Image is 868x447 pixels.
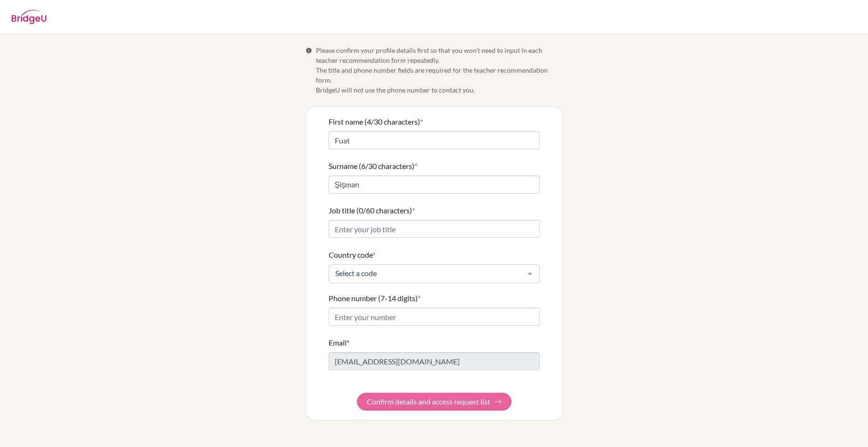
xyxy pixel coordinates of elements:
[329,249,375,261] label: Country code
[306,47,312,54] span: Info
[316,45,563,95] span: Please confirm your profile details first so that you won’t need to input in each teacher recomme...
[329,131,540,149] input: Enter your first name
[329,176,540,194] input: Enter your surname
[11,10,47,24] img: BridgeU logo
[329,205,415,216] label: Job title (0/60 characters)
[333,269,521,278] span: Select a code
[329,308,540,326] input: Enter your number
[329,220,540,238] input: Enter your job title
[329,116,423,127] label: First name (4/30 characters)
[329,337,349,348] label: Email*
[329,160,417,172] label: Surname (6/30 characters)
[329,293,421,304] label: Phone number (7-14 digits)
